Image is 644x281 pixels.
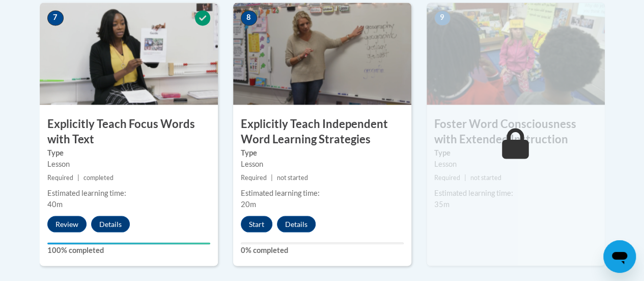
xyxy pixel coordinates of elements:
img: Course Image [233,3,411,105]
div: Estimated learning time: [47,187,210,198]
span: | [271,173,273,181]
label: Type [241,147,404,158]
span: 35m [434,199,450,208]
span: 40m [47,199,63,208]
img: Course Image [40,3,218,105]
label: Type [434,147,597,158]
span: not started [470,173,501,181]
button: Review [47,216,87,232]
span: completed [83,173,114,181]
button: Details [91,216,130,232]
span: 20m [241,199,256,208]
h3: Foster Word Consciousness with Extended Instruction [427,116,605,147]
span: Required [47,173,73,181]
h3: Explicitly Teach Focus Words with Text [40,116,218,147]
span: Required [241,173,267,181]
button: Start [241,216,272,232]
span: 7 [47,10,64,25]
div: Lesson [434,158,597,169]
span: | [77,173,79,181]
label: Type [47,147,210,158]
div: Estimated learning time: [434,187,597,198]
iframe: Button to launch messaging window [603,240,636,273]
h3: Explicitly Teach Independent Word Learning Strategies [233,116,411,147]
span: not started [277,173,308,181]
div: Estimated learning time: [241,187,404,198]
button: Details [277,216,316,232]
img: Course Image [427,3,605,105]
span: 8 [241,10,257,25]
label: 0% completed [241,244,404,256]
div: Lesson [241,158,404,169]
label: 100% completed [47,244,210,256]
div: Your progress [47,242,210,244]
span: 9 [434,10,451,25]
span: Required [434,173,460,181]
div: Lesson [47,158,210,169]
span: | [464,173,466,181]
